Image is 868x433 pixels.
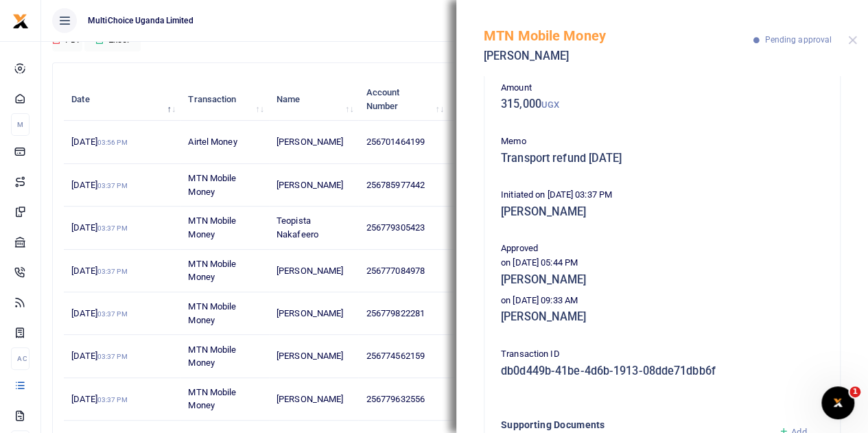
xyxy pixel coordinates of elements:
span: 256774562159 [366,351,425,361]
p: on [DATE] 05:44 PM [501,256,823,270]
span: [PERSON_NAME] [277,180,343,190]
span: [PERSON_NAME] [277,137,343,147]
span: Teopista Nakafeero [277,215,318,239]
span: MTN Mobile Money [188,173,236,197]
span: MTN Mobile Money [188,344,236,368]
span: [DATE] [71,266,127,276]
small: 03:37 PM [97,396,128,403]
th: Name: activate to sort column ascending [269,78,359,121]
span: [PERSON_NAME] [277,394,343,404]
h5: MTN Mobile Money [484,27,753,44]
h5: [PERSON_NAME] [501,310,823,324]
li: Ac [11,347,30,370]
span: [DATE] [71,137,127,147]
p: Approved [501,242,823,256]
small: 03:37 PM [97,310,128,318]
th: Transaction: activate to sort column ascending [180,78,269,121]
span: 256785977442 [366,180,425,190]
span: [DATE] [71,308,127,318]
small: UGX [541,100,559,110]
small: 03:37 PM [97,268,128,275]
h5: [PERSON_NAME] [484,49,753,63]
span: MTN Mobile Money [188,301,236,325]
p: Initiated on [DATE] 03:37 PM [501,188,823,202]
p: on [DATE] 09:33 AM [501,294,823,308]
span: [DATE] [71,394,127,404]
span: 256779632556 [366,394,425,404]
span: MTN Mobile Money [188,387,236,411]
small: 03:37 PM [97,353,128,360]
th: Account Number: activate to sort column ascending [358,78,448,121]
span: [DATE] [71,222,127,233]
span: [PERSON_NAME] [277,266,343,276]
span: 1 [849,386,860,397]
p: Memo [501,134,823,149]
img: logo-small [12,13,29,30]
h5: [PERSON_NAME] [501,273,823,287]
th: Date: activate to sort column descending [64,78,180,121]
span: Airtel Money [188,137,237,147]
span: [PERSON_NAME] [277,351,343,361]
p: Transaction ID [501,347,823,362]
small: 03:56 PM [97,139,128,146]
h5: Transport refund [DATE] [501,152,823,165]
span: 256779822281 [366,308,425,318]
span: [PERSON_NAME] [277,308,343,318]
h5: [PERSON_NAME] [501,205,823,219]
h5: 315,000 [501,97,823,111]
span: 256701464199 [366,137,425,147]
small: 03:37 PM [97,182,128,189]
span: MultiChoice Uganda Limited [82,14,199,27]
span: Pending approval [764,35,832,45]
th: Memo: activate to sort column ascending [449,78,550,121]
span: [DATE] [71,351,127,361]
small: 03:37 PM [97,224,128,232]
button: Close [848,36,857,45]
li: M [11,113,30,136]
span: 256777084978 [366,266,425,276]
span: MTN Mobile Money [188,215,236,239]
iframe: Intercom live chat [821,386,854,419]
h4: Supporting Documents [501,417,768,432]
span: MTN Mobile Money [188,259,236,283]
p: Amount [501,81,823,95]
span: 256779305423 [366,222,425,233]
span: [DATE] [71,180,127,190]
h5: db0d449b-41be-4d6b-1913-08dde71dbb6f [501,364,823,378]
a: logo-small logo-large logo-large [12,15,29,25]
